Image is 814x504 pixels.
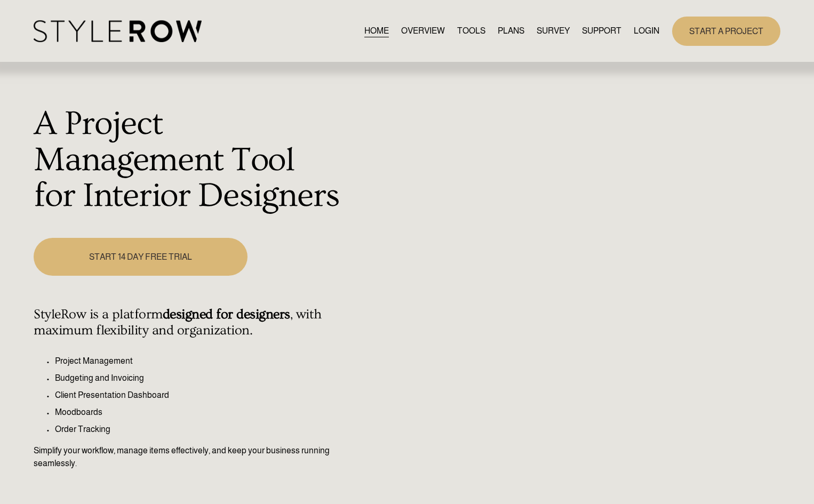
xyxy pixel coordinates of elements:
[34,307,341,339] h4: StyleRow is a platform , with maximum flexibility and organization.
[457,24,485,38] a: TOOLS
[582,24,621,38] a: folder dropdown
[537,24,570,38] a: SURVEY
[34,444,341,470] p: Simplify your workflow, manage items effectively, and keep your business running seamlessly.
[163,307,290,322] strong: designed for designers
[55,406,341,419] p: Moodboards
[401,24,445,38] a: OVERVIEW
[498,24,524,38] a: PLANS
[55,355,341,367] p: Project Management
[34,106,341,214] h1: A Project Management Tool for Interior Designers
[672,17,780,46] a: START A PROJECT
[582,25,621,37] span: SUPPORT
[55,372,341,385] p: Budgeting and Invoicing
[55,423,341,436] p: Order Tracking
[634,24,659,38] a: LOGIN
[364,24,389,38] a: HOME
[34,20,202,42] img: StyleRow
[34,238,247,276] a: START 14 DAY FREE TRIAL
[55,389,341,402] p: Client Presentation Dashboard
